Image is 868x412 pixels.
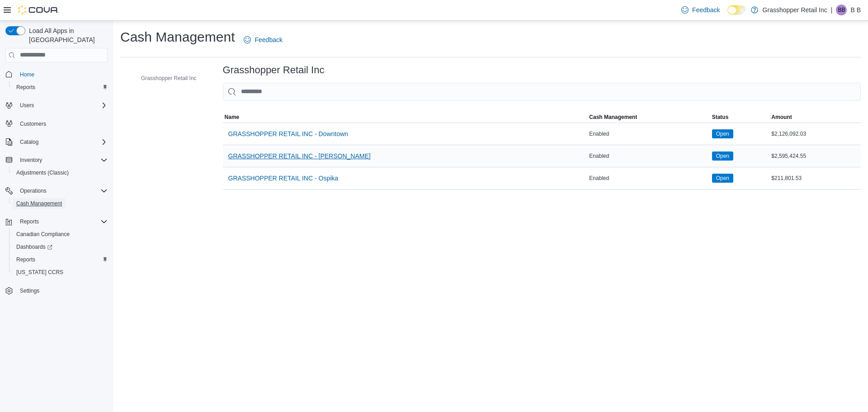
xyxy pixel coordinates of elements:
[16,118,108,129] span: Customers
[13,198,108,209] span: Cash Management
[16,169,69,176] span: Adjustments (Classic)
[836,5,847,15] div: B B
[692,5,720,14] span: Feedback
[2,154,111,166] button: Inventory
[587,173,710,184] div: Enabled
[16,216,42,227] button: Reports
[9,241,111,253] a: Dashboards
[727,5,746,15] input: Dark Mode
[16,269,63,276] span: [US_STATE] CCRS
[255,35,282,44] span: Feedback
[225,125,352,143] button: GRASSHOPPER RETAIL INC - Downtown
[2,99,111,112] button: Users
[240,31,286,49] a: Feedback
[16,200,62,207] span: Cash Management
[16,285,108,296] span: Settings
[678,1,723,19] a: Feedback
[120,28,235,46] h1: Cash Management
[20,218,39,225] span: Reports
[2,215,111,228] button: Reports
[16,100,38,111] button: Users
[16,69,38,80] a: Home
[223,112,588,123] button: Name
[16,216,108,227] span: Reports
[850,5,861,15] p: B B
[13,254,108,265] span: Reports
[16,231,70,238] span: Canadian Compliance
[831,5,833,15] p: |
[16,243,52,251] span: Dashboards
[20,138,38,146] span: Catalog
[13,267,108,278] span: Washington CCRS
[13,229,73,240] a: Canadian Compliance
[128,73,200,84] button: Grasshopper Retail Inc
[587,151,710,161] div: Enabled
[716,152,729,160] span: Open
[20,71,34,78] span: Home
[228,129,348,138] span: GRASSHOPPER RETAIL INC - Downtown
[228,174,339,183] span: GRASSHOPPER RETAIL INC - Ospika
[769,112,861,123] button: Amount
[13,242,108,252] span: Dashboards
[16,137,108,147] span: Catalog
[20,102,34,109] span: Users
[16,185,108,196] span: Operations
[763,5,827,15] p: Grasshopper Retail Inc
[16,84,35,91] span: Reports
[13,254,39,265] a: Reports
[20,120,46,128] span: Customers
[141,75,197,82] span: Grasshopper Retail Inc
[2,284,111,297] button: Settings
[9,228,111,241] button: Canadian Compliance
[769,151,861,161] div: $2,595,424.55
[587,128,710,139] div: Enabled
[769,128,861,139] div: $2,126,092.03
[710,112,770,123] button: Status
[16,155,108,166] span: Inventory
[2,68,111,81] button: Home
[716,174,729,182] span: Open
[13,198,66,209] a: Cash Management
[9,266,111,279] button: [US_STATE] CCRS
[769,173,861,184] div: $211,801.53
[13,167,72,178] a: Adjustments (Classic)
[225,169,342,187] button: GRASSHOPPER RETAIL INC - Ospika
[16,185,50,196] button: Operations
[16,69,108,80] span: Home
[20,187,47,194] span: Operations
[225,114,240,121] span: Name
[838,5,845,15] span: BB
[223,65,325,76] h3: Grasshopper Retail Inc
[2,185,111,197] button: Operations
[712,114,729,121] span: Status
[712,129,733,138] span: Open
[9,253,111,266] button: Reports
[2,117,111,130] button: Customers
[2,136,111,148] button: Catalog
[13,229,108,240] span: Canadian Compliance
[16,137,42,147] button: Catalog
[16,100,108,111] span: Users
[13,242,56,252] a: Dashboards
[20,156,42,164] span: Inventory
[13,267,67,278] a: [US_STATE] CCRS
[16,256,35,263] span: Reports
[225,147,374,165] button: GRASSHOPPER RETAIL INC - [PERSON_NAME]
[716,130,729,138] span: Open
[16,155,46,166] button: Inventory
[589,114,637,121] span: Cash Management
[771,114,792,121] span: Amount
[18,5,59,14] img: Cova
[9,81,111,94] button: Reports
[712,174,733,183] span: Open
[13,82,108,93] span: Reports
[223,83,861,101] input: This is a search bar. As you type, the results lower in the page will automatically filter.
[9,166,111,179] button: Adjustments (Classic)
[9,197,111,210] button: Cash Management
[228,152,371,161] span: GRASSHOPPER RETAIL INC - [PERSON_NAME]
[16,285,43,296] a: Settings
[5,64,108,321] nav: Complex example
[25,26,108,44] span: Load All Apps in [GEOGRAPHIC_DATA]
[587,112,710,123] button: Cash Management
